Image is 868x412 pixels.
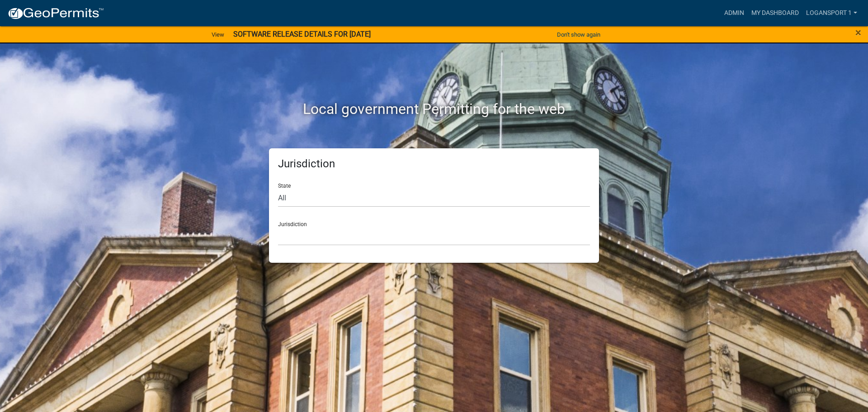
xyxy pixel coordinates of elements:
a: Logansport 1 [802,5,861,22]
a: My Dashboard [748,5,802,22]
button: Don't show again [553,27,604,42]
a: View [208,27,228,42]
h2: Local government Permitting for the web [183,100,685,118]
button: Close [855,27,861,38]
a: Admin [721,5,748,22]
strong: SOFTWARE RELEASE DETAILS FOR [DATE] [233,30,371,38]
span: × [855,26,861,39]
h5: Jurisdiction [278,157,590,170]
